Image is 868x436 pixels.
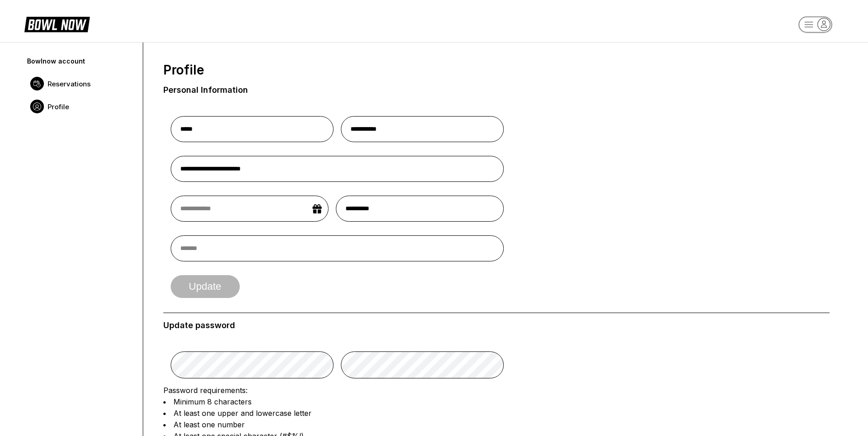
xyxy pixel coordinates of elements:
li: At least one upper and lowercase letter [163,409,830,418]
li: At least one number [163,420,830,429]
a: Profile [26,95,135,118]
a: Reservations [26,72,135,95]
div: Personal Information [163,85,248,95]
div: Bowlnow account [27,57,134,65]
span: Reservations [48,80,91,88]
span: Profile [48,102,69,111]
li: Minimum 8 characters [163,397,830,406]
span: Profile [163,63,204,78]
div: Update password [163,320,830,330]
